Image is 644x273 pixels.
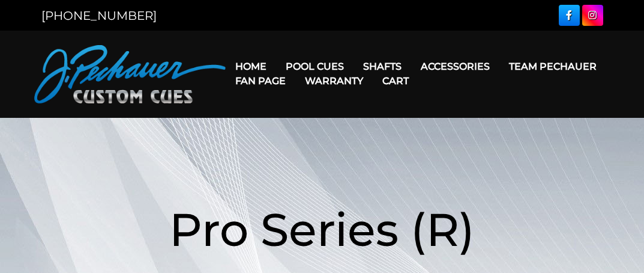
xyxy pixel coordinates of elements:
a: Fan Page [226,66,295,96]
img: Pechauer Custom Cues [34,45,226,103]
a: Home [226,51,276,82]
a: Accessories [411,51,499,82]
a: Team Pechauer [499,51,606,82]
a: Shafts [354,51,411,82]
a: Cart [373,66,418,96]
span: Pro Series (R) [169,201,475,257]
a: Warranty [295,66,373,96]
a: Pool Cues [276,51,354,82]
a: [PHONE_NUMBER] [41,8,157,23]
